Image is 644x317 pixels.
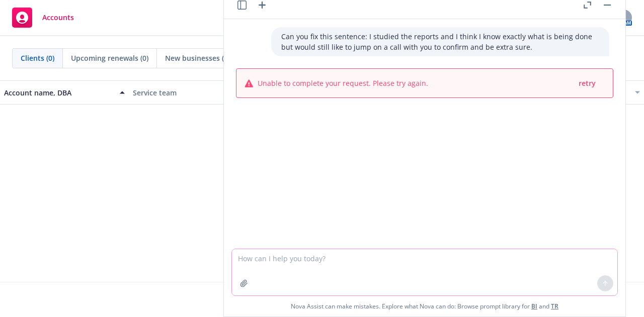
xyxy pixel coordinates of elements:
a: Accounts [8,4,78,32]
div: Service team [133,87,254,98]
span: Upcoming renewals (0) [71,53,148,63]
span: Clients (0) [21,53,54,63]
span: retry [579,78,596,88]
a: TR [551,302,558,310]
span: Unable to complete your request. Please try again. [258,78,428,88]
span: Accounts [42,14,74,22]
span: New businesses (0) [165,53,230,63]
span: Nova Assist can make mistakes. Explore what Nova can do: Browse prompt library for and [228,296,621,316]
div: Account name, DBA [4,87,114,98]
a: BI [531,302,537,310]
button: Service team [129,80,258,104]
button: retry [578,77,597,89]
p: Can you fix this sentence: I studied the reports and I think I know exactly what is being done bu... [281,31,599,52]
